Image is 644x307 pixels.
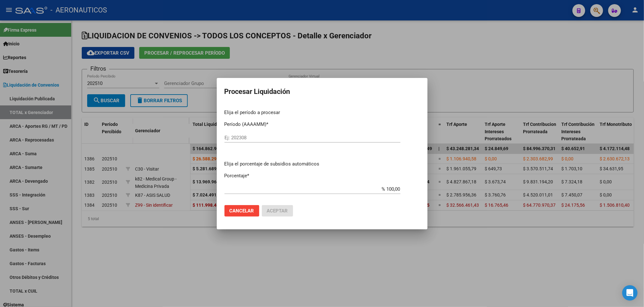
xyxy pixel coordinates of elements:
[224,121,420,128] p: Período (AAAAMM)
[224,172,420,180] p: Porcentaje
[262,205,293,217] button: Aceptar
[622,285,638,301] div: Open Intercom Messenger
[230,208,254,214] span: Cancelar
[267,208,288,214] span: Aceptar
[224,86,420,98] h2: Procesar Liquidación
[224,109,420,116] p: Elija el período a procesar
[224,205,259,217] button: Cancelar
[224,160,420,168] p: Elija el porcentaje de subsidios automáticos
